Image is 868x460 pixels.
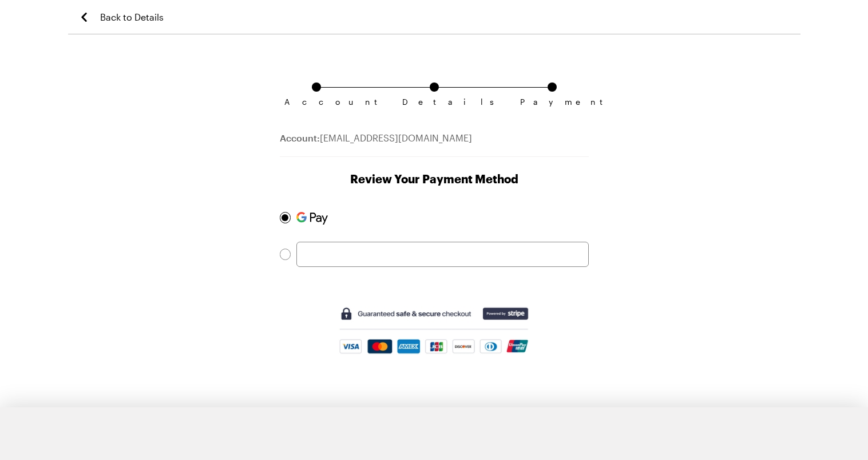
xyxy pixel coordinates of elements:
span: Back to Details [100,10,164,24]
a: Details [430,82,439,97]
span: Account: [280,132,320,143]
img: Guaranteed safe and secure checkout powered by Stripe [338,306,530,355]
div: [EMAIL_ADDRESS][DOMAIN_NAME] [280,131,589,157]
h1: Review Your Payment Method [280,171,589,187]
span: Payment [520,97,584,107]
img: Pay with Google Pay [296,212,328,225]
span: Account [284,97,348,107]
ol: Subscription checkout form navigation [280,82,589,97]
span: Details [402,97,466,107]
iframe: Secure card payment input frame [303,247,582,261]
iframe: Secure payment button frame [303,421,566,446]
